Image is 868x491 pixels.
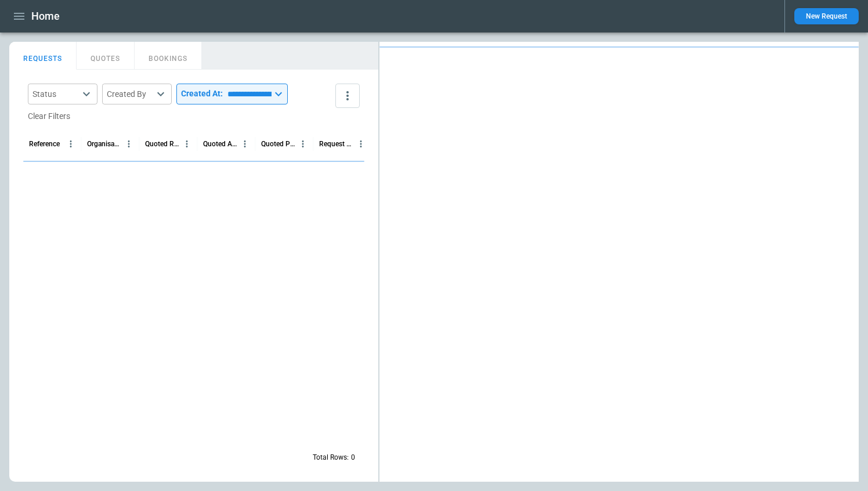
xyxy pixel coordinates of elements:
[31,9,60,23] h1: Home
[181,89,223,99] p: Created At:
[9,42,77,70] button: REQUESTS
[87,140,121,148] div: Organisation
[135,42,202,70] button: BOOKINGS
[319,140,353,148] div: Request Created At (UTC-05:00)
[351,453,355,463] p: 0
[335,84,360,108] button: more
[179,136,194,151] button: Quoted Route column menu
[261,140,295,148] div: Quoted Price
[295,136,310,151] button: Quoted Price column menu
[121,136,136,151] button: Organisation column menu
[63,136,78,151] button: Reference column menu
[313,453,349,463] p: Total Rows:
[203,140,237,148] div: Quoted Aircraft
[794,8,859,24] button: New Request
[77,42,135,70] button: QUOTES
[237,136,252,151] button: Quoted Aircraft column menu
[107,88,153,100] div: Created By
[29,140,60,148] div: Reference
[28,109,70,124] button: Clear Filters
[145,140,179,148] div: Quoted Route
[353,136,368,151] button: Request Created At (UTC-05:00) column menu
[32,88,79,100] div: Status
